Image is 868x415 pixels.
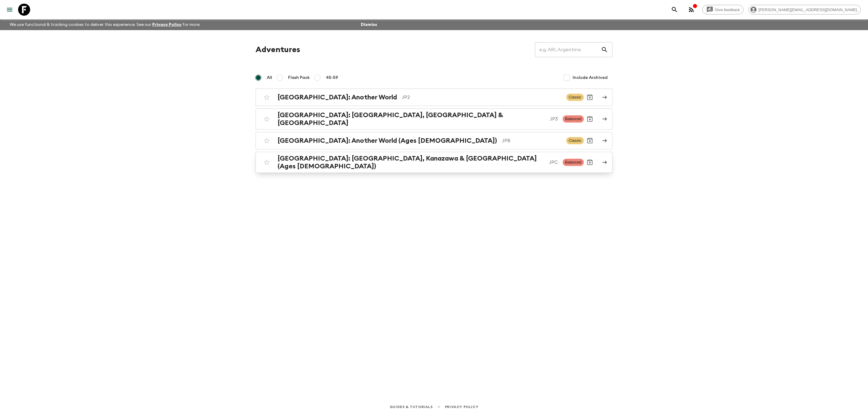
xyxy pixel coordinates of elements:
h2: [GEOGRAPHIC_DATA]: Another World (Ages [DEMOGRAPHIC_DATA]) [278,137,497,145]
span: [PERSON_NAME][EMAIL_ADDRESS][DOMAIN_NAME] [755,8,860,12]
a: Privacy Policy [152,23,181,27]
div: [PERSON_NAME][EMAIL_ADDRESS][DOMAIN_NAME] [748,5,861,14]
a: Guides & Tutorials [390,404,433,410]
p: We use functional & tracking cookies to deliver this experience. See our for more. [7,19,203,30]
span: All [267,75,272,81]
h2: [GEOGRAPHIC_DATA]: [GEOGRAPHIC_DATA], Kanazawa & [GEOGRAPHIC_DATA] (Ages [DEMOGRAPHIC_DATA]) [278,154,544,170]
a: Privacy Policy [445,404,478,410]
h2: [GEOGRAPHIC_DATA]: Another World [278,93,397,101]
span: 45-59 [326,75,338,81]
button: Dismiss [359,20,379,29]
input: e.g. AR1, Argentina [535,41,601,58]
p: JPB [502,137,561,144]
button: search adventures [668,4,681,16]
span: Balanced [563,115,584,123]
span: Balanced [563,159,584,166]
button: Archive [584,91,596,103]
button: Archive [584,135,596,147]
span: Give feedback [712,8,743,12]
a: [GEOGRAPHIC_DATA]: [GEOGRAPHIC_DATA], [GEOGRAPHIC_DATA] & [GEOGRAPHIC_DATA]JP3BalancedArchive [256,108,612,129]
span: Include Archived [573,75,608,81]
span: Classic [566,94,584,101]
a: Give feedback [702,5,744,14]
a: [GEOGRAPHIC_DATA]: [GEOGRAPHIC_DATA], Kanazawa & [GEOGRAPHIC_DATA] (Ages [DEMOGRAPHIC_DATA])JPCBa... [256,152,612,173]
button: Archive [584,156,596,168]
button: Archive [584,113,596,125]
h2: [GEOGRAPHIC_DATA]: [GEOGRAPHIC_DATA], [GEOGRAPHIC_DATA] & [GEOGRAPHIC_DATA] [278,111,545,127]
button: menu [4,4,16,16]
a: [GEOGRAPHIC_DATA]: Another WorldJP2ClassicArchive [256,89,612,106]
span: Flash Pack [288,75,310,81]
a: [GEOGRAPHIC_DATA]: Another World (Ages [DEMOGRAPHIC_DATA])JPBClassicArchive [256,132,612,149]
h1: Adventures [256,44,300,56]
p: JP2 [402,94,561,101]
p: JPC [549,159,558,166]
span: Classic [566,137,584,144]
p: JP3 [550,115,558,123]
